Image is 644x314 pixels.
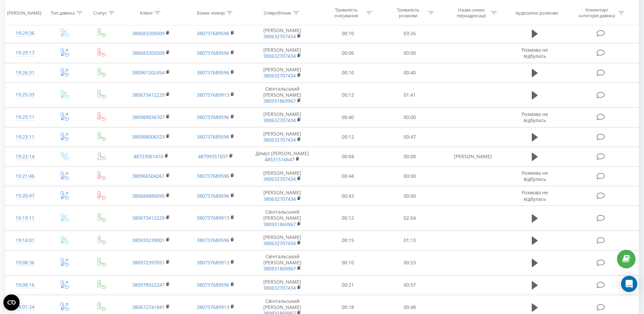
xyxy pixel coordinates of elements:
[263,265,296,272] a: 380931869967
[379,186,441,206] td: 00:00
[522,111,548,123] span: Розмова не відбулась
[132,92,165,98] a: 380673412229
[198,153,228,160] a: 48799351037
[132,30,165,37] a: 380683200509
[197,69,229,76] a: 380737689596
[317,206,379,231] td: 00:12
[197,30,229,37] a: 380737689596
[263,176,296,182] a: 380632707434
[379,275,441,295] td: 00:57
[264,10,291,16] div: Співробітник
[317,43,379,63] td: 00:06
[265,156,294,163] a: 48531516647
[263,53,296,59] a: 380632707434
[379,82,441,107] td: 01:41
[248,186,317,206] td: [PERSON_NAME]
[12,256,38,269] div: 19:08:36
[12,170,38,183] div: 19:21:46
[12,279,38,292] div: 19:08:16
[379,24,441,43] td: 03:26
[12,212,38,225] div: 19:19:11
[440,147,505,166] td: [PERSON_NAME]
[132,173,165,179] a: 380966504261
[12,66,38,79] div: 19:26:31
[132,50,165,56] a: 380683200509
[12,130,38,144] div: 19:23:11
[317,82,379,107] td: 00:12
[197,282,229,288] a: 380737689596
[263,117,296,123] a: 380632707434
[248,43,317,63] td: [PERSON_NAME]
[317,231,379,250] td: 00:15
[248,166,317,186] td: [PERSON_NAME]
[317,147,379,166] td: 00:04
[12,46,38,59] div: 19:29:17
[248,275,317,295] td: [PERSON_NAME]
[379,107,441,127] td: 00:00
[379,147,441,166] td: 00:08
[197,304,229,310] a: 380737689913
[522,47,548,59] span: Розмова не відбулась
[7,10,41,16] div: [PERSON_NAME]
[132,237,165,243] a: 380933239001
[132,259,165,266] a: 380972397851
[132,215,165,221] a: 380673412229
[263,285,296,291] a: 380632707434
[390,7,426,19] div: Тривалість розмови
[248,231,317,250] td: [PERSON_NAME]
[197,92,229,98] a: 380737689913
[317,166,379,186] td: 00:44
[453,7,489,19] div: Назва схеми переадресації
[248,250,317,275] td: Свінтальський [PERSON_NAME]
[12,234,38,247] div: 19:14:01
[516,10,558,16] div: Аудіозапис розмови
[263,98,296,104] a: 380931869967
[197,193,229,199] a: 380737689596
[317,107,379,127] td: 00:40
[132,193,165,199] a: 380684880095
[12,189,38,202] div: 19:20:47
[132,134,165,140] a: 380988006323
[12,111,38,124] div: 19:25:11
[328,7,364,19] div: Тривалість очікування
[379,206,441,231] td: 02:04
[197,173,229,179] a: 380737689596
[132,282,165,288] a: 380978922247
[379,250,441,275] td: 00:53
[197,259,229,266] a: 380737689913
[317,63,379,82] td: 00:10
[140,10,153,16] div: Клієнт
[379,166,441,186] td: 00:00
[522,189,548,202] span: Розмова не відбулась
[317,24,379,43] td: 00:10
[248,82,317,107] td: Свінтальський [PERSON_NAME]
[577,7,617,19] div: Коментар/категорія дзвінка
[197,237,229,243] a: 380737689596
[379,127,441,147] td: 00:47
[134,153,163,160] a: 48723061410
[317,250,379,275] td: 00:10
[522,170,548,182] span: Розмова не відбулась
[12,27,38,40] div: 19:29:36
[93,10,107,16] div: Статус
[317,275,379,295] td: 00:21
[132,114,165,120] a: 380989036707
[12,150,38,163] div: 19:22:14
[3,294,20,311] button: Open CMP widget
[263,137,296,143] a: 380632707434
[263,196,296,202] a: 380632707434
[263,240,296,246] a: 380632707434
[197,114,229,120] a: 380737689596
[197,215,229,221] a: 380737689913
[248,206,317,231] td: Свінтальський [PERSON_NAME]
[248,63,317,82] td: [PERSON_NAME]
[379,231,441,250] td: 01:13
[248,127,317,147] td: [PERSON_NAME]
[263,33,296,40] a: 380632707434
[621,276,637,292] div: Open Intercom Messenger
[132,304,165,310] a: 380672741841
[51,10,75,16] div: Тип дзвінка
[197,134,229,140] a: 380737689596
[317,127,379,147] td: 00:12
[12,88,38,101] div: 19:25:33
